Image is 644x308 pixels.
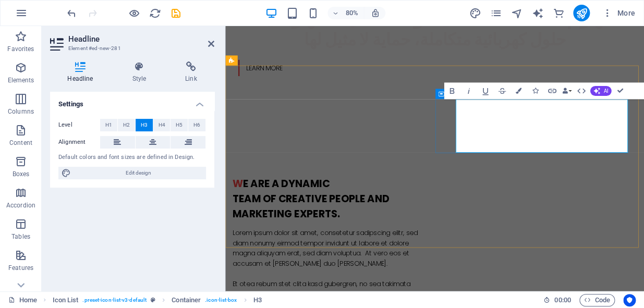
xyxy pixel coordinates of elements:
span: H3 [141,119,148,131]
button: H2 [118,119,135,131]
i: Pages (Ctrl+Alt+S) [490,7,502,19]
button: undo [65,7,78,19]
span: H2 [123,119,130,131]
i: Reload page [149,7,161,19]
h4: Link [168,61,214,83]
i: Design (Ctrl+Alt+Y) [469,7,481,19]
i: This element is a customizable preset [151,297,155,303]
button: Data Bindings [561,83,572,100]
button: design [469,7,481,19]
span: AI [603,89,608,94]
span: H5 [176,119,183,131]
button: More [598,5,639,21]
p: Content [9,139,32,147]
p: Boxes [13,170,30,178]
i: Undo: Add element (Ctrl+Z) [66,7,78,19]
span: . preset-icon-list-v3-default [82,294,147,306]
nav: breadcrumb [53,294,262,306]
span: Click to select. Double-click to edit [53,294,79,306]
button: Confirm (Ctrl+⏎) [612,83,628,100]
button: save [169,7,182,19]
button: H5 [171,119,188,131]
button: navigator [511,7,523,19]
h2: Headline [68,34,214,44]
label: Level [58,119,100,131]
button: Underline (Ctrl+U) [477,83,493,100]
i: AI Writer [531,7,543,19]
span: Code [584,294,610,306]
h3: Element #ed-new-281 [68,44,193,53]
span: . icon-list-box [205,294,237,306]
p: Favorites [7,45,34,53]
i: Publish [575,7,587,19]
p: Tables [11,232,30,241]
span: H1 [105,119,112,131]
button: reload [149,7,161,19]
span: Click to select. Double-click to edit [172,294,201,306]
p: Elements [8,76,34,84]
button: Bold (Ctrl+B) [444,83,459,100]
button: HTML [573,83,589,100]
p: Columns [8,107,34,116]
button: 80% [327,7,364,19]
button: Colors [511,83,526,100]
button: AI [590,86,611,96]
button: Strikethrough [494,83,509,100]
label: Alignment [58,136,100,149]
button: Code [579,294,615,306]
a: Click to cancel selection. Double-click to open Pages [8,294,37,306]
span: Click to select. Double-click to edit [253,294,262,306]
button: Edit design [58,167,206,179]
button: Click here to leave preview mode and continue editing [128,7,140,19]
h4: Style [115,61,168,83]
h4: Headline [50,61,115,83]
button: H1 [100,119,117,131]
h4: Settings [50,92,214,110]
button: Usercentrics [623,294,636,306]
button: commerce [552,7,565,19]
span: 00 00 [554,294,570,306]
button: pages [490,7,502,19]
button: Italic (Ctrl+I) [460,83,476,100]
button: H3 [136,119,153,131]
button: publish [573,5,590,21]
h6: 80% [343,7,360,19]
button: H4 [153,119,171,131]
i: Navigator [511,7,523,19]
button: text_generator [531,7,544,19]
h6: Session time [543,294,571,306]
span: More [602,8,635,18]
span: : [562,296,563,304]
i: Commerce [552,7,564,19]
div: Default colors and font sizes are defined in Design. [58,153,206,162]
i: Save (Ctrl+S) [170,7,182,19]
button: Icons [527,83,543,100]
p: Accordion [6,201,35,210]
p: Features [8,264,33,272]
button: H6 [188,119,205,131]
i: On resize automatically adjust zoom level to fit chosen device. [370,8,380,18]
button: Link [544,83,560,100]
span: Edit design [74,167,203,179]
span: H6 [193,119,200,131]
span: H4 [158,119,165,131]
